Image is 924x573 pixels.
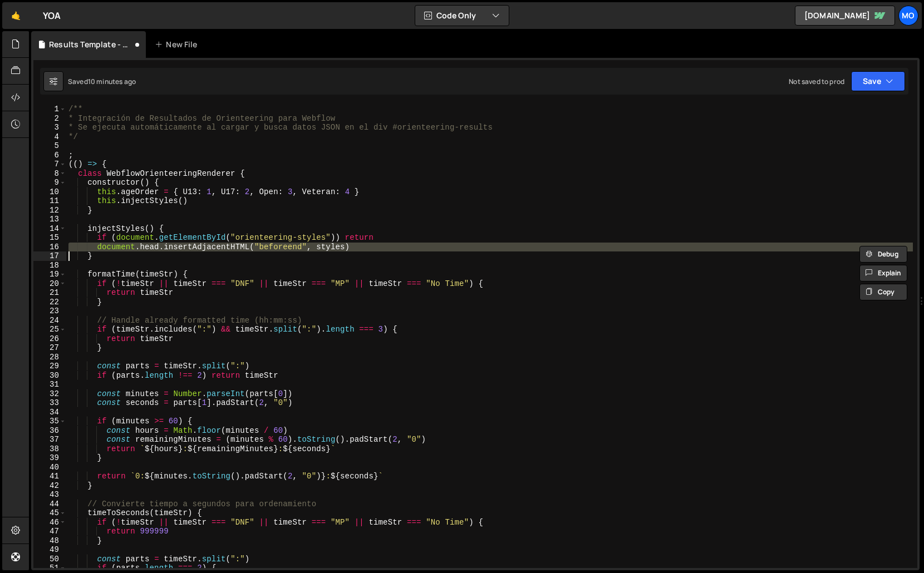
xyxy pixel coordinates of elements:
[33,555,66,564] div: 50
[33,316,66,325] div: 24
[859,284,907,300] button: Copy
[33,536,66,546] div: 48
[33,371,66,381] div: 30
[33,307,66,316] div: 23
[33,196,66,206] div: 11
[33,132,66,142] div: 4
[33,141,66,151] div: 5
[43,9,61,22] div: YOA
[415,6,509,26] button: Code Only
[33,518,66,527] div: 46
[33,463,66,472] div: 40
[33,334,66,344] div: 26
[33,408,66,417] div: 34
[33,481,66,491] div: 42
[33,343,66,353] div: 27
[851,71,905,91] button: Save
[789,77,844,86] div: Not saved to prod
[859,265,907,281] button: Explain
[33,508,66,518] div: 45
[33,187,66,197] div: 10
[33,325,66,334] div: 25
[33,215,66,224] div: 13
[33,105,66,114] div: 1
[49,39,132,50] div: Results Template - Data renderer.js
[33,298,66,307] div: 22
[2,2,30,29] a: 🤙
[33,545,66,555] div: 49
[33,527,66,536] div: 47
[33,353,66,362] div: 28
[33,389,66,399] div: 32
[33,417,66,426] div: 35
[155,39,201,50] div: New File
[33,160,66,169] div: 7
[33,435,66,444] div: 37
[33,380,66,389] div: 31
[898,6,918,26] a: Mo
[33,251,66,261] div: 17
[33,270,66,279] div: 19
[33,453,66,463] div: 39
[33,261,66,270] div: 18
[33,206,66,215] div: 12
[33,444,66,454] div: 38
[33,243,66,252] div: 16
[33,490,66,500] div: 43
[33,472,66,481] div: 41
[33,169,66,179] div: 8
[33,114,66,124] div: 2
[33,151,66,160] div: 6
[88,77,136,86] div: 10 minutes ago
[33,500,66,509] div: 44
[33,178,66,187] div: 9
[33,279,66,289] div: 20
[33,288,66,298] div: 21
[33,123,66,132] div: 3
[33,224,66,234] div: 14
[859,246,907,263] button: Debug
[33,233,66,243] div: 15
[33,362,66,371] div: 29
[68,77,136,86] div: Saved
[795,6,895,26] a: [DOMAIN_NAME]
[33,564,66,573] div: 51
[33,426,66,436] div: 36
[33,398,66,408] div: 33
